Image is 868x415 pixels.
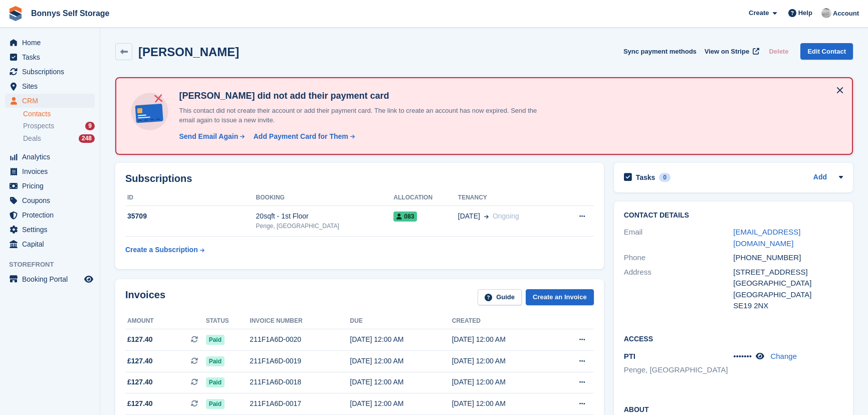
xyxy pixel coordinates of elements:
span: £127.40 [127,398,153,409]
a: menu [5,237,95,251]
span: [DATE] [458,211,480,222]
a: Bonnys Self Storage [27,5,113,22]
a: Add Payment Card for Them [250,131,356,142]
th: Due [350,313,452,329]
div: [DATE] 12:00 AM [350,377,452,387]
div: [DATE] 12:00 AM [452,377,554,387]
span: Subscriptions [22,65,82,79]
img: stora-icon-8386f47178a22dfd0bd8f6a31ec36ba5ce8667c1dd55bd0f319d3a0aa187defe.svg [8,6,23,21]
a: View on Stripe [701,43,761,60]
a: menu [5,193,95,207]
a: Create a Subscription [125,241,204,259]
div: 9 [85,122,95,130]
span: Prospects [23,121,54,131]
div: 35709 [125,211,256,222]
a: menu [5,223,95,237]
div: Create a Subscription [125,245,198,255]
span: 083 [393,212,417,222]
span: PTI [624,352,635,360]
span: £127.40 [127,377,153,387]
span: Deals [23,134,41,143]
span: Ongoing [493,212,519,220]
img: James Bonny [821,8,831,18]
div: [DATE] 12:00 AM [452,356,554,366]
a: [EMAIL_ADDRESS][DOMAIN_NAME] [733,228,800,248]
div: 0 [659,173,671,182]
span: Home [22,36,82,50]
div: Send Email Again [179,131,238,142]
span: Analytics [22,150,82,164]
span: Sites [22,79,82,93]
span: Invoices [22,164,82,178]
a: menu [5,208,95,222]
span: Storefront [9,260,100,270]
a: menu [5,50,95,64]
span: Paid [206,356,225,366]
a: Deals 248 [23,133,95,144]
li: Penge, [GEOGRAPHIC_DATA] [624,364,734,376]
div: Email [624,227,734,249]
span: £127.40 [127,334,153,345]
div: Add Payment Card for Them [254,131,348,142]
div: 248 [79,134,95,143]
th: Booking [256,190,394,206]
span: Pricing [22,179,82,193]
h2: Tasks [636,173,656,182]
th: Tenancy [458,190,559,206]
div: SE19 2NX [733,300,843,312]
span: Help [798,8,812,18]
div: [GEOGRAPHIC_DATA] [733,289,843,301]
th: ID [125,190,256,206]
a: menu [5,164,95,178]
div: [STREET_ADDRESS] [733,267,843,278]
div: Phone [624,252,734,264]
a: menu [5,36,95,50]
span: £127.40 [127,356,153,366]
span: Settings [22,223,82,237]
a: menu [5,65,95,79]
button: Sync payment methods [623,43,697,60]
div: [PHONE_NUMBER] [733,252,843,264]
h2: [PERSON_NAME] [138,45,239,59]
div: 211F1A6D-0020 [250,334,350,345]
th: Status [206,313,250,329]
span: CRM [22,94,82,108]
a: Edit Contact [800,43,853,60]
span: ••••••• [733,352,752,360]
h2: About [624,404,843,414]
div: 20sqft - 1st Floor [256,211,394,222]
div: 211F1A6D-0018 [250,377,350,387]
span: Tasks [22,50,82,64]
h2: Contact Details [624,212,843,220]
a: Change [770,352,797,360]
th: Invoice number [250,313,350,329]
a: Prospects 9 [23,121,95,131]
h2: Invoices [125,289,165,306]
div: Address [624,267,734,312]
th: Allocation [393,190,458,206]
div: 211F1A6D-0017 [250,398,350,409]
span: Paid [206,335,225,345]
span: Paid [206,399,225,409]
p: This contact did not create their account or add their payment card. The link to create an accoun... [175,106,551,125]
button: Delete [765,43,792,60]
span: Create [749,8,769,18]
span: Coupons [22,193,82,207]
a: Create an Invoice [526,289,594,306]
div: [DATE] 12:00 AM [452,398,554,409]
span: Paid [206,377,225,387]
img: no-card-linked-e7822e413c904bf8b177c4d89f31251c4716f9871600ec3ca5bfc59e148c83f4.svg [128,90,171,133]
a: Contacts [23,109,95,119]
h2: Access [624,333,843,343]
a: menu [5,272,95,286]
a: Preview store [83,273,95,285]
span: View on Stripe [705,47,749,57]
div: Penge, [GEOGRAPHIC_DATA] [256,222,394,231]
a: menu [5,150,95,164]
th: Created [452,313,554,329]
div: [DATE] 12:00 AM [350,334,452,345]
a: Add [813,172,827,183]
a: menu [5,179,95,193]
div: 211F1A6D-0019 [250,356,350,366]
div: [DATE] 12:00 AM [350,356,452,366]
